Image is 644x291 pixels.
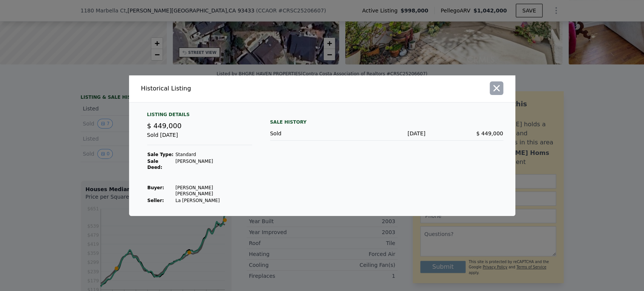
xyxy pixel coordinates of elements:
[175,151,252,158] td: Standard
[175,158,252,171] td: [PERSON_NAME]
[148,152,174,157] strong: Sale Type:
[141,84,319,93] div: Historical Listing
[147,131,252,145] div: Sold [DATE]
[175,197,252,204] td: La [PERSON_NAME]
[476,130,503,136] span: $ 449,000
[148,185,164,190] strong: Buyer :
[348,130,426,137] div: [DATE]
[148,159,163,170] strong: Sale Deed:
[147,112,252,121] div: Listing Details
[270,130,348,137] div: Sold
[147,122,182,130] span: $ 449,000
[148,198,164,203] strong: Seller :
[175,184,252,197] td: [PERSON_NAME] [PERSON_NAME]
[270,118,503,127] div: Sale History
